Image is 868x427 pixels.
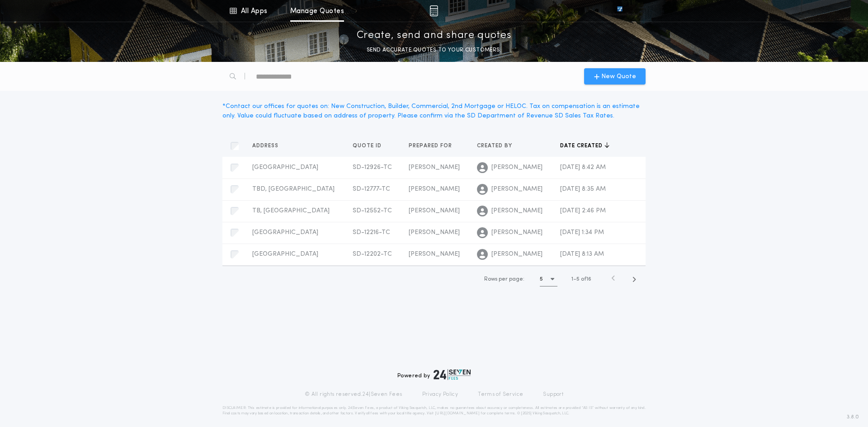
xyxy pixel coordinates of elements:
[491,228,542,237] span: [PERSON_NAME]
[252,229,318,236] span: [GEOGRAPHIC_DATA]
[409,186,460,192] span: [PERSON_NAME]
[353,141,388,150] button: Quote ID
[491,185,542,194] span: [PERSON_NAME]
[222,102,646,121] div: * Contact our offices for quotes on: New Construction, Builder, Commercial, 2nd Mortgage or HELOC...
[252,207,330,214] span: TB, [GEOGRAPHIC_DATA]
[581,275,591,283] span: of 16
[560,251,604,258] span: [DATE] 8:13 AM
[484,277,524,282] span: Rows per page:
[584,68,646,84] button: New Quote
[252,164,318,171] span: [GEOGRAPHIC_DATA]
[560,186,606,192] span: [DATE] 8:35 AM
[305,391,402,398] p: © All rights reserved. 24|Seven Fees
[409,142,454,150] span: Prepared for
[435,412,480,415] a: [URL][DOMAIN_NAME]
[560,207,606,214] span: [DATE] 2:46 PM
[252,251,318,258] span: [GEOGRAPHIC_DATA]
[409,207,460,214] span: [PERSON_NAME]
[353,142,383,150] span: Quote ID
[543,391,563,398] a: Support
[571,277,573,282] span: 1
[491,163,542,172] span: [PERSON_NAME]
[252,141,285,150] button: Address
[477,142,514,150] span: Created by
[560,229,604,236] span: [DATE] 1:34 PM
[478,391,523,398] a: Terms of Service
[491,206,542,216] span: [PERSON_NAME]
[353,229,390,236] span: SD-12216-TC
[397,369,471,380] div: Powered by
[560,141,609,150] button: Date created
[540,272,557,286] button: 5
[252,186,335,192] span: TBD, [GEOGRAPHIC_DATA]
[353,164,392,171] span: SD-12926-TC
[409,229,460,236] span: [PERSON_NAME]
[847,413,859,421] span: 3.8.0
[491,250,542,259] span: [PERSON_NAME]
[560,164,606,171] span: [DATE] 8:42 AM
[409,164,460,171] span: [PERSON_NAME]
[409,251,460,258] span: [PERSON_NAME]
[560,142,604,150] span: Date created
[601,72,636,81] span: New Quote
[222,405,646,416] p: DISCLAIMER: This estimate is provided for informational purposes only. 24|Seven Fees, a product o...
[429,5,438,16] img: img
[434,369,471,380] img: logo
[601,6,639,15] img: vs-icon
[353,186,390,192] span: SD-12777-TC
[576,277,580,282] span: 5
[422,391,458,398] a: Privacy Policy
[353,207,392,214] span: SD-12552-TC
[252,142,280,150] span: Address
[353,251,392,258] span: SD-12202-TC
[367,46,501,55] p: SEND ACCURATE QUOTES TO YOUR CUSTOMERS.
[357,28,512,43] p: Create, send and share quotes
[540,275,543,284] h1: 5
[477,141,519,150] button: Created by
